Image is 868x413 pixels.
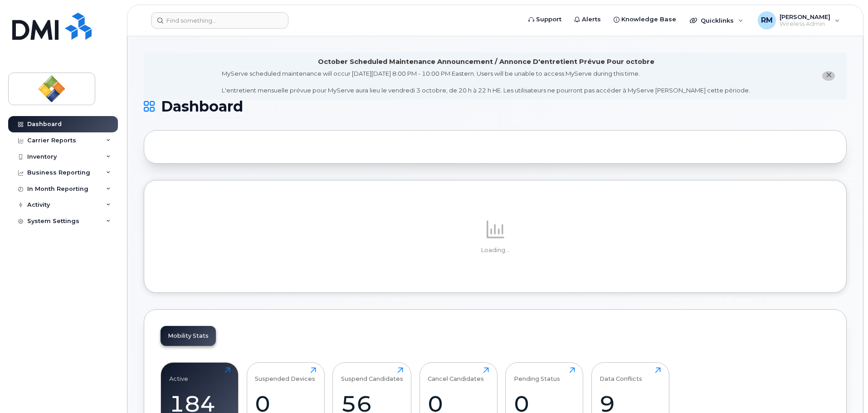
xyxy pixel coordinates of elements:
span: Dashboard [161,100,243,113]
div: Cancel Candidates [428,367,484,382]
div: Data Conflicts [600,367,642,382]
div: MyServe scheduled maintenance will occur [DATE][DATE] 8:00 PM - 10:00 PM Eastern. Users will be u... [222,69,750,95]
div: Suspended Devices [255,367,315,382]
div: Active [169,367,188,382]
div: October Scheduled Maintenance Announcement / Annonce D'entretient Prévue Pour octobre [318,57,654,67]
p: Loading... [161,246,830,254]
div: Pending Status [514,367,560,382]
button: close notification [822,71,835,81]
div: Suspend Candidates [341,367,403,382]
